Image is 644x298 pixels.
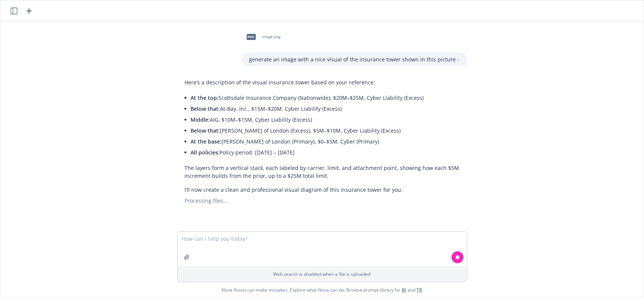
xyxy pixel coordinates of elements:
a: BI [402,287,407,293]
div: pngimage.png [242,28,282,46]
li: [PERSON_NAME] of London (Primary), $0–$5M, Cyber (Primary) [191,136,460,147]
p: Here’s a description of the visual insurance tower based on your reference: [185,78,460,86]
span: Below that: [191,105,220,112]
a: TR [417,287,423,293]
span: image.png [262,34,281,39]
span: Middle: [191,116,210,123]
p: I’ll now create a clean and professional visual diagram of this insurance tower for you. [185,186,460,194]
li: [PERSON_NAME] of London (Excess), $5M–$10M, Cyber Liability (Excess) [191,125,460,136]
span: png [247,34,256,40]
span: At the top: [191,94,219,101]
span: Nova Assist can make mistakes. Explore what Nova can do: Browse prompt library for and [3,282,641,298]
span: All policies: [191,149,220,156]
p: generate an image with a nice visual of the insurance tower shown in this picture - [249,55,460,63]
div: Processing files... [177,197,467,205]
p: Web search is disabled when a file is uploaded [182,271,462,277]
li: Scottsdale Insurance Company (Nationwide), $20M–$25M, Cyber Liability (Excess) [191,92,460,103]
span: At the base: [191,138,222,145]
span: Below that: [191,127,220,134]
li: Policy period: [DATE] – [DATE] [191,147,460,158]
p: The layers form a vertical stack, each labeled by carrier, limit, and attachment point, showing h... [185,164,460,180]
li: AIG, $10M–$15M, Cyber Liability (Excess) [191,114,460,125]
li: At-Bay, Inc., $15M–$20M, Cyber Liability (Excess) [191,103,460,114]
